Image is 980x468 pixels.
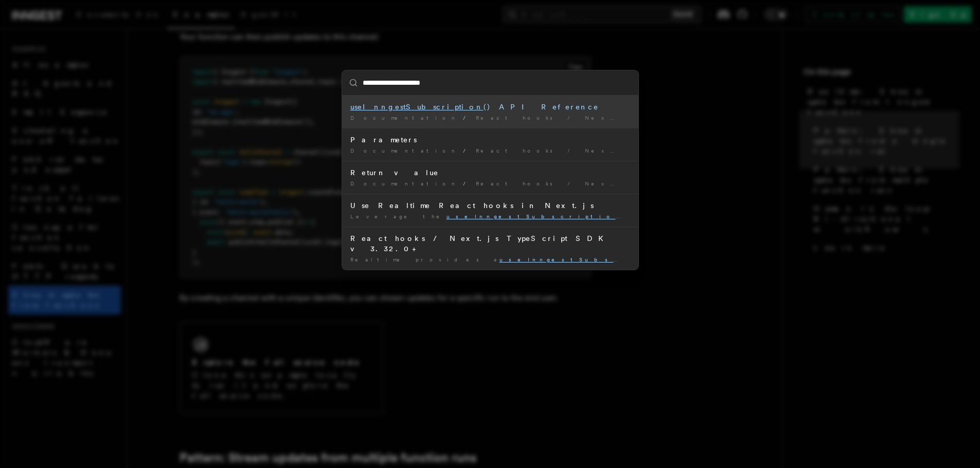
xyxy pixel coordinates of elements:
span: React hooks / Next.js TypeScript SDK v3.32.0+ [476,180,834,186]
div: React hooks / Next.js TypeScript SDK v3.32.0+ [350,233,630,254]
span: React hooks / Next.js TypeScript SDK v3.32.0+ [476,147,834,154]
span: React hooks / Next.js TypeScript SDK v3.32.0+ [476,115,834,121]
div: Use Realtime React hooks in Next.js [350,200,630,211]
span: / [463,115,472,121]
div: Return value [350,167,630,178]
div: () API Reference [350,102,630,112]
mark: useInngestSubscription [350,103,484,111]
span: / [463,147,472,154]
div: Parameters [350,135,630,145]
mark: useInngestSubscription [447,213,628,219]
span: / [463,180,472,186]
span: Documentation [350,147,459,154]
div: Realtime provides a () React hook, offering a … [350,256,630,264]
mark: useInngestSubscription [500,256,676,263]
div: Leverage the () hook to subscribe to realtime … [350,213,630,220]
span: Documentation [350,115,459,121]
span: Documentation [350,180,459,186]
